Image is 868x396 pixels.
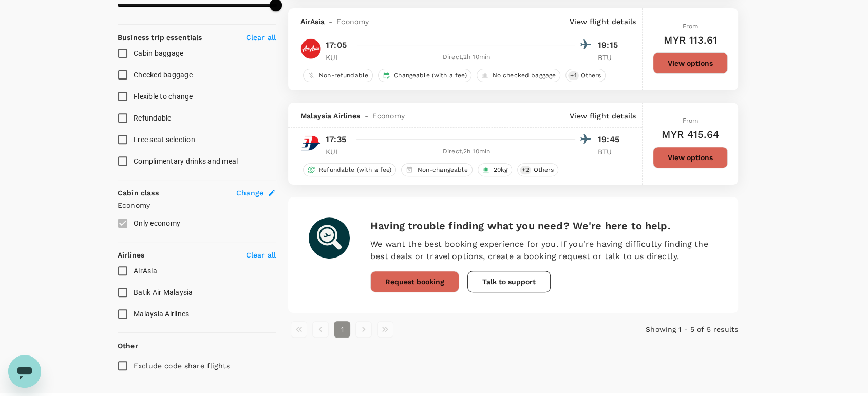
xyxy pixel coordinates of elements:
button: Request booking [370,271,459,292]
span: Complimentary drinks and meal [134,157,238,165]
p: BTU [598,147,624,157]
span: Malaysia Airlines [134,310,189,318]
p: KUL [326,52,351,63]
p: Other [118,341,138,351]
p: KUL [326,147,351,157]
img: MH [300,133,321,153]
div: Non-changeable [401,163,472,176]
span: AirAsia [300,16,325,27]
span: Checked baggage [134,71,193,79]
p: View flight details [570,111,636,121]
span: From [683,117,699,124]
p: Clear all [246,32,276,43]
span: Non-refundable [315,71,372,80]
span: Economy [372,111,405,121]
button: View options [653,52,728,74]
p: View flight details [570,16,636,27]
img: AK [300,38,321,59]
p: 17:05 [326,39,347,51]
span: - [361,111,372,121]
span: Change [236,188,263,198]
span: Refundable [134,114,172,122]
div: Direct , 2h 10min [357,52,575,63]
div: No checked baggage [477,69,561,82]
div: Direct , 2h 10min [357,147,575,157]
span: From [683,23,699,30]
div: +1Others [565,69,606,82]
button: page 1 [334,321,350,338]
h6: MYR 113.61 [664,32,717,48]
p: BTU [598,52,624,63]
span: Malaysia Airlines [300,111,361,121]
h6: Having trouble finding what you need? We're here to help. [370,217,718,234]
p: Economy [118,200,276,210]
p: Clear all [246,250,276,260]
p: We want the best booking experience for you. If you're having difficulty finding the best deals o... [370,238,718,263]
span: No checked baggage [488,71,560,80]
span: Refundable (with a fee) [315,166,395,174]
span: Flexible to change [134,92,193,101]
span: Batik Air Malaysia [134,288,193,296]
span: + 1 [568,71,578,80]
span: - [325,16,336,27]
div: Changeable (with a fee) [378,69,471,82]
button: Talk to support [467,271,551,292]
div: 20kg [478,163,513,176]
span: + 2 [520,166,531,174]
div: +2Others [517,163,558,176]
iframe: Button to launch messaging window [8,355,41,388]
span: Free seat selection [134,135,195,144]
strong: Cabin class [118,189,159,197]
span: 20kg [489,166,512,174]
span: Others [577,71,606,80]
span: Economy [336,16,369,27]
nav: pagination navigation [288,321,588,338]
strong: Business trip essentials [118,33,202,42]
span: Cabin baggage [134,49,183,57]
span: AirAsia [134,267,157,275]
strong: Airlines [118,251,144,259]
div: Refundable (with a fee) [303,163,396,176]
p: Showing 1 - 5 of 5 results [588,324,738,334]
p: 17:35 [326,133,346,146]
h6: MYR 415.64 [662,126,719,143]
button: View options [653,147,728,168]
span: Changeable (with a fee) [390,71,470,80]
p: Exclude code share flights [134,361,230,371]
p: 19:15 [598,39,624,51]
span: Others [529,166,558,174]
p: 19:45 [598,133,624,146]
div: Non-refundable [303,69,373,82]
span: Only economy [134,219,180,227]
span: Non-changeable [413,166,471,174]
